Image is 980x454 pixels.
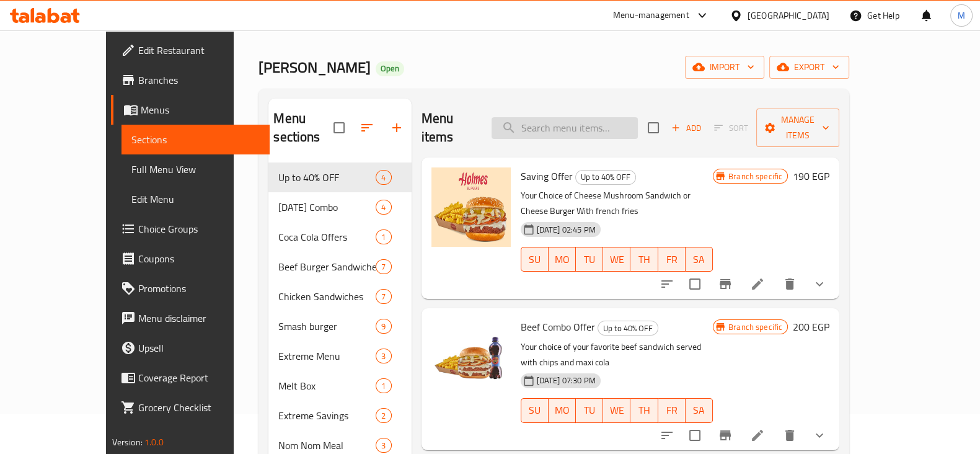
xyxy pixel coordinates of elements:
[695,60,754,75] span: import
[111,214,270,244] a: Choice Groups
[376,259,391,274] div: items
[376,200,391,215] div: items
[112,434,143,450] span: Version:
[576,247,603,272] button: TU
[775,269,805,299] button: delete
[686,398,713,423] button: SA
[452,15,495,31] a: Menus
[352,113,382,143] span: Sort sections
[268,192,411,222] div: [DATE] Combo4
[138,221,260,236] span: Choice Groups
[805,269,834,299] button: show more
[376,202,391,213] span: 4
[111,95,270,125] a: Menus
[376,291,391,303] span: 7
[376,349,391,363] div: items
[635,251,653,269] span: TH
[686,247,713,272] button: SA
[658,247,686,272] button: FR
[652,269,682,299] button: sort-choices
[278,259,376,274] span: Beef Burger Sandwiches
[278,349,376,363] div: Extreme Menu
[268,222,411,252] div: Coca Cola Offers1
[669,121,703,135] span: Add
[376,261,391,273] span: 7
[138,251,260,266] span: Coupons
[775,421,805,450] button: delete
[750,428,765,443] a: Edit menu item
[630,247,658,272] button: TH
[376,170,391,185] div: items
[521,339,713,370] p: Your choice of your favorite beef sandwich served with chips and maxi cola
[326,115,352,141] span: Select all sections
[376,229,391,244] div: items
[278,170,376,185] span: Up to 40% OFF
[268,371,411,401] div: Melt Box1
[111,333,270,363] a: Upsell
[376,408,391,423] div: items
[268,282,411,311] div: Chicken Sandwiches7
[121,154,270,184] a: Full Menu View
[382,113,412,143] button: Add section
[635,401,653,419] span: TH
[666,118,706,138] span: Add item
[526,401,544,419] span: SU
[131,162,260,177] span: Full Menu View
[666,118,706,138] button: Add
[554,251,571,269] span: MO
[812,277,827,292] svg: Show Choices
[756,109,839,147] button: Manage items
[111,274,270,303] a: Promotions
[682,422,708,448] span: Select to update
[603,398,630,423] button: WE
[766,112,829,143] span: Manage items
[111,65,270,95] a: Branches
[431,318,511,398] img: Beef Combo Offer
[131,192,260,207] span: Edit Menu
[278,408,376,423] span: Extreme Savings
[532,375,601,386] span: [DATE] 07:30 PM
[710,421,740,450] button: Branch-specific-item
[111,35,270,65] a: Edit Restaurant
[779,60,839,75] span: export
[613,8,689,23] div: Menu-management
[312,15,438,31] a: Restaurants management
[138,370,260,385] span: Coverage Report
[268,162,411,192] div: Up to 40% OFF4
[431,167,511,247] img: Saving Offer
[121,125,270,154] a: Sections
[805,421,834,450] button: show more
[575,170,636,185] div: Up to 40% OFF
[138,340,260,355] span: Upsell
[273,109,333,146] h2: Menu sections
[554,401,571,419] span: MO
[640,115,666,141] span: Select section
[111,244,270,274] a: Coupons
[376,410,391,422] span: 2
[608,401,625,419] span: WE
[138,73,260,87] span: Branches
[278,200,376,215] span: [DATE] Combo
[521,398,549,423] button: SU
[278,438,376,453] div: Nom Nom Meal
[691,401,708,419] span: SA
[581,401,598,419] span: TU
[376,172,391,184] span: 4
[682,271,708,297] span: Select to update
[658,398,686,423] button: FR
[111,393,270,422] a: Grocery Checklist
[598,321,658,336] span: Up to 40% OFF
[138,281,260,296] span: Promotions
[723,321,787,333] span: Branch specific
[603,247,630,272] button: WE
[138,311,260,326] span: Menu disclaimer
[576,398,603,423] button: TU
[793,318,829,336] h6: 200 EGP
[376,380,391,392] span: 1
[492,117,638,139] input: search
[685,56,764,79] button: import
[258,53,371,81] span: [PERSON_NAME]
[723,171,787,182] span: Branch specific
